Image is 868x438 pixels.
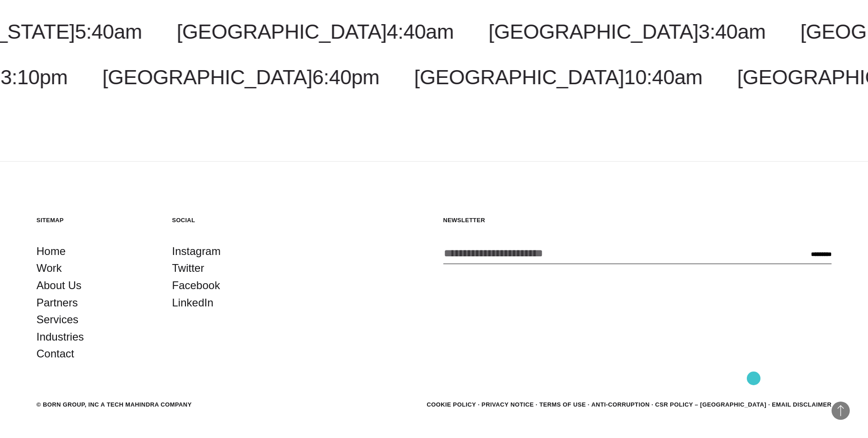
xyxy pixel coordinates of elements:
a: Terms of Use [539,401,586,408]
a: [GEOGRAPHIC_DATA]4:40am [177,20,454,43]
a: [GEOGRAPHIC_DATA]6:40pm [103,66,380,89]
a: [GEOGRAPHIC_DATA]3:40am [488,20,765,43]
span: 3:10pm [0,66,67,89]
button: Back to Top [832,402,850,420]
span: 3:40am [699,20,765,43]
a: Partners [36,294,78,311]
a: Work [36,260,62,277]
span: 6:40pm [312,66,379,89]
a: CSR POLICY – [GEOGRAPHIC_DATA] [655,401,766,408]
div: © BORN GROUP, INC A Tech Mahindra Company [36,400,192,409]
a: Privacy Notice [482,401,534,408]
a: Email Disclaimer [772,401,832,408]
a: Facebook [172,277,220,294]
h5: Sitemap [36,216,154,224]
span: 5:40am [75,20,142,43]
a: Instagram [172,243,221,260]
a: LinkedIn [172,294,214,311]
a: About Us [36,277,82,294]
a: Home [36,243,66,260]
h5: Social [172,216,290,224]
a: Contact [36,345,74,362]
a: [GEOGRAPHIC_DATA]10:40am [414,66,703,89]
a: Anti-Corruption [591,401,650,408]
a: Services [36,311,78,328]
a: Industries [36,328,84,346]
span: 10:40am [624,66,703,89]
span: 4:40am [387,20,454,43]
h5: Newsletter [443,216,832,224]
a: Twitter [172,260,205,277]
a: Cookie Policy [426,401,476,408]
